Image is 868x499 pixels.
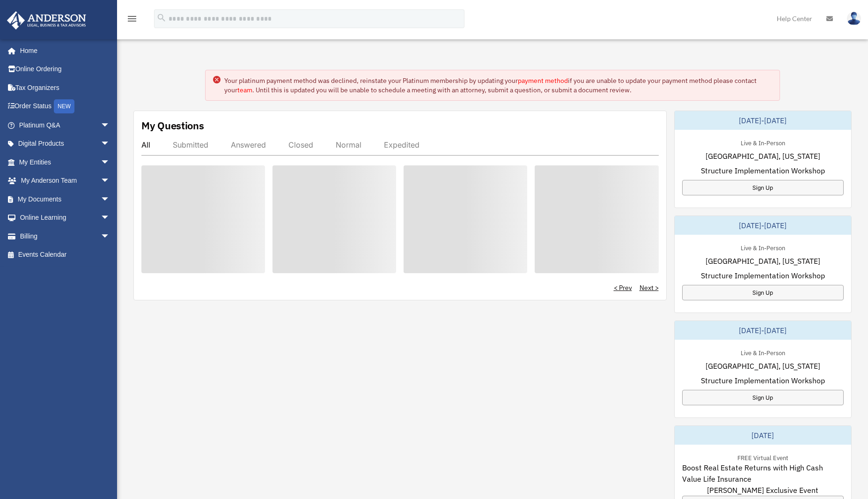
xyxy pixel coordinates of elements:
[384,140,419,149] div: Expedited
[54,99,74,113] div: NEW
[701,270,825,281] span: Structure Implementation Workshop
[101,153,119,172] span: arrow_drop_down
[7,97,124,116] a: Order StatusNEW
[7,153,124,171] a: My Entitiesarrow_drop_down
[126,13,138,24] i: menu
[733,347,793,357] div: Live & In-Person
[701,165,825,176] span: Structure Implementation Workshop
[336,140,361,149] div: Normal
[7,41,119,60] a: Home
[7,60,124,79] a: Online Ordering
[682,462,844,484] span: Boost Real Estate Returns with High Cash Value Life Insurance
[733,137,793,147] div: Live & In-Person
[101,190,119,209] span: arrow_drop_down
[707,484,818,496] span: [PERSON_NAME] Exclusive Event
[682,390,844,405] a: Sign Up
[675,216,852,235] div: [DATE]-[DATE]
[224,76,772,95] div: Your platinum payment method was declined, reinstate your Platinum membership by updating your if...
[7,246,124,264] a: Events Calendar
[518,76,568,85] a: payment method
[237,86,252,94] a: team
[7,78,124,97] a: Tax Organizers
[675,426,852,445] div: [DATE]
[675,111,852,130] div: [DATE]-[DATE]
[101,134,119,154] span: arrow_drop_down
[156,13,167,23] i: search
[288,140,313,149] div: Closed
[675,321,852,340] div: [DATE]-[DATE]
[706,150,820,162] span: [GEOGRAPHIC_DATA], [US_STATE]
[141,119,204,133] div: My Questions
[847,12,861,25] img: User Pic
[4,11,89,30] img: Anderson Advisors Platinum Portal
[614,283,632,292] a: < Prev
[101,227,119,246] span: arrow_drop_down
[141,140,150,149] div: All
[706,255,820,267] span: [GEOGRAPHIC_DATA], [US_STATE]
[701,375,825,386] span: Structure Implementation Workshop
[730,452,796,462] div: FREE Virtual Event
[231,140,266,149] div: Answered
[640,283,659,292] a: Next >
[7,134,124,153] a: Digital Productsarrow_drop_down
[101,116,119,135] span: arrow_drop_down
[7,190,124,209] a: My Documentsarrow_drop_down
[7,209,124,227] a: Online Learningarrow_drop_down
[7,227,124,246] a: Billingarrow_drop_down
[101,209,119,228] span: arrow_drop_down
[733,242,793,252] div: Live & In-Person
[7,116,124,134] a: Platinum Q&Aarrow_drop_down
[682,285,844,300] a: Sign Up
[706,360,820,372] span: [GEOGRAPHIC_DATA], [US_STATE]
[7,171,124,190] a: My Anderson Teamarrow_drop_down
[682,180,844,195] a: Sign Up
[173,140,208,149] div: Submitted
[126,16,138,24] a: menu
[101,171,119,191] span: arrow_drop_down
